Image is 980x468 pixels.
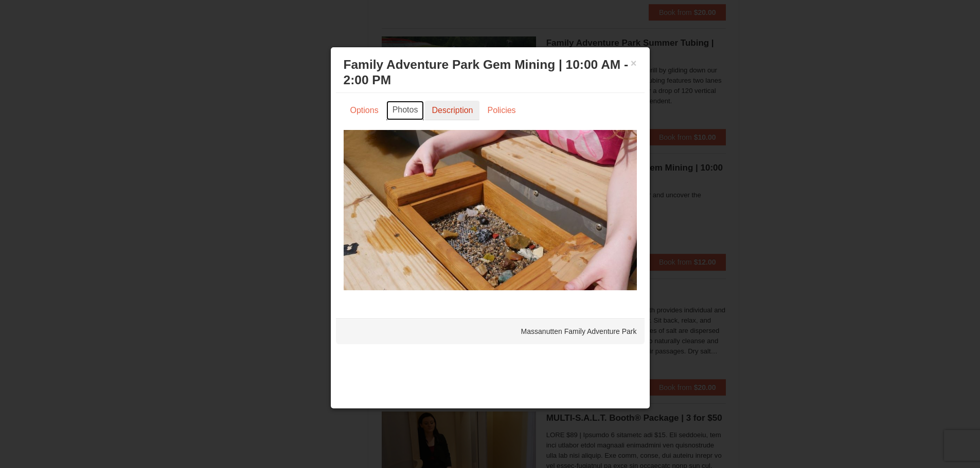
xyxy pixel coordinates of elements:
div: Massanutten Family Adventure Park [336,319,645,344]
a: Policies [480,101,522,120]
a: Options [344,101,385,120]
a: Photos [386,101,424,120]
h3: Family Adventure Park Gem Mining | 10:00 AM - 2:00 PM [344,57,637,88]
button: × [631,58,637,68]
img: 6619925-24-0b64ce4e.JPG [344,130,637,290]
a: Description [425,101,479,120]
